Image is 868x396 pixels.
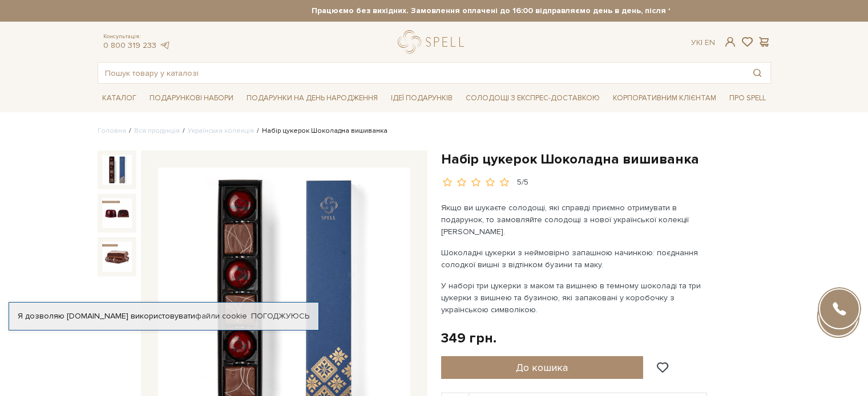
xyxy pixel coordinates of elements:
[691,38,715,48] div: Ук
[725,89,770,107] span: Про Spell
[516,361,568,374] span: До кошика
[441,329,496,347] div: 349 грн.
[441,150,771,168] h1: Набір цукерок Шоколадна вишиванка
[98,126,126,135] a: Головна
[441,280,709,316] p: У наборі три цукерки з маком та вишнею в темному шоколаді та три цукерки з вишнею та бузиною, які...
[102,242,132,271] img: Набір цукерок Шоколадна вишиванка
[103,33,171,40] span: Консультація:
[159,40,171,50] a: telegram
[517,177,528,188] div: 5/5
[386,89,457,107] span: Ідеї подарунків
[398,30,469,54] a: logo
[195,311,247,321] a: файли cookie
[134,126,180,135] a: Вся продукція
[98,63,744,83] input: Пошук товару у каталозі
[441,356,644,379] button: До кошика
[705,38,715,47] a: En
[701,38,703,47] span: |
[608,88,721,108] a: Корпоративним клієнтам
[441,202,709,238] p: Якщо ви шукаєте солодощі, які справді приємно отримувати в подарунок, то замовляйте солодощі з но...
[102,155,132,185] img: Набір цукерок Шоколадна вишиванка
[441,247,709,271] p: Шоколадні цукерки з неймовірно запашною начинкою: поєднання солодкої вишні з відтінком бузини та ...
[254,126,387,136] li: Набір цукерок Шоколадна вишиванка
[145,89,238,107] span: Подарункові набори
[103,40,156,50] a: 0 800 319 233
[251,311,309,321] a: Погоджуюсь
[98,89,141,107] span: Каталог
[461,88,604,108] a: Солодощі з експрес-доставкою
[188,126,254,135] a: Українська колекція
[744,63,770,83] button: Пошук товару у каталозі
[9,311,318,321] div: Я дозволяю [DOMAIN_NAME] використовувати
[102,198,132,228] img: Набір цукерок Шоколадна вишиванка
[242,89,382,107] span: Подарунки на День народження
